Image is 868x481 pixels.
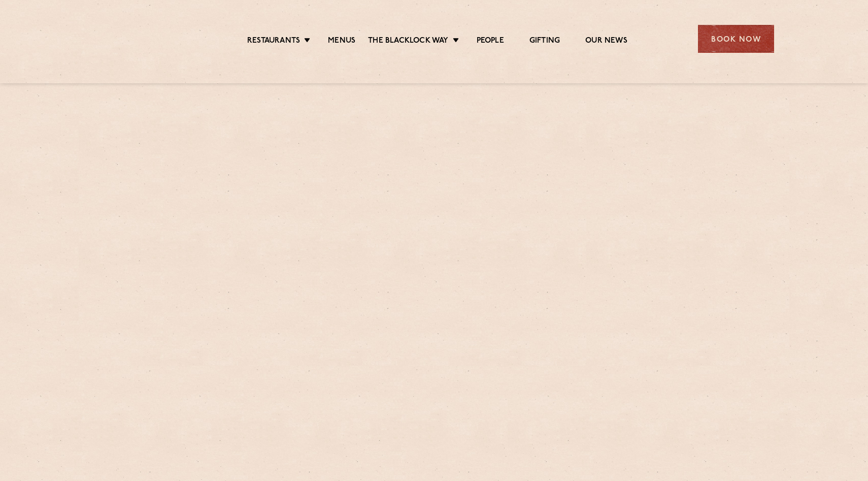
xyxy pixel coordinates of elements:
a: The Blacklock Way [368,36,448,47]
a: Menus [328,36,355,47]
img: svg%3E [94,10,182,68]
div: Book Now [698,25,774,53]
a: Restaurants [247,36,300,47]
a: Our News [585,36,627,47]
a: People [477,36,504,47]
a: Gifting [529,36,560,47]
